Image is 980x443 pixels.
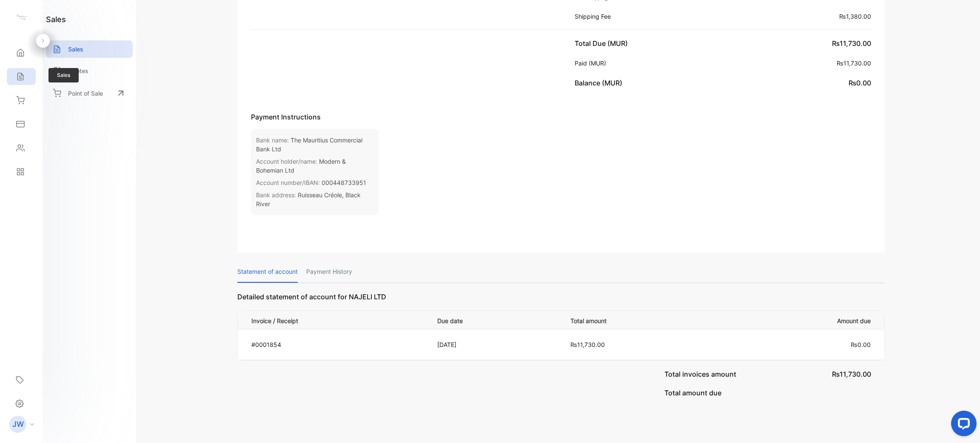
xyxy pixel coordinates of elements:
p: [DATE] [437,340,553,349]
span: Modern & Bohemian Ltd [256,158,346,174]
img: logo [15,11,28,24]
p: Paid (MUR) [575,59,610,68]
span: Ruisseau Créole, Black River [256,191,361,207]
p: Invoice / Receipt [251,315,426,325]
p: Total amount due [664,379,721,398]
span: ₨0.00 [851,341,871,348]
span: 000448733951 [322,179,366,186]
p: Statement of account [237,261,298,283]
p: Shipping Fee [575,12,614,21]
span: Bank name: [256,136,289,144]
span: ₨11,730.00 [837,60,871,67]
p: Payment Instructions [251,112,871,122]
p: Balance (MUR) [575,78,626,88]
p: Due date [437,315,553,325]
p: Point of Sale [68,89,103,98]
h1: sales [46,14,66,25]
p: Total amount [570,315,720,325]
span: ₨11,730.00 [832,370,871,378]
p: JW [12,419,24,430]
p: Sales [68,45,83,54]
p: Payment History [306,261,352,283]
a: Sales [46,40,133,58]
p: Detailed statement of account for NAJELI LTD [237,292,885,310]
iframe: LiveChat chat widget [944,407,980,443]
span: Account number/IBAN: [256,179,320,186]
span: ₨11,730.00 [570,341,605,348]
a: Point of Sale [46,84,133,102]
span: ₨1,380.00 [839,13,871,20]
p: Amount due [730,315,871,325]
p: #0001854 [251,340,426,349]
span: Bank address: [256,191,296,199]
span: The Mauritius Commercial Bank Ltd [256,136,362,153]
a: Quotes [46,62,133,80]
p: Total Due (MUR) [575,38,631,48]
span: Sales [48,68,79,82]
span: ₨0.00 [849,79,871,87]
span: Account holder/name: [256,158,317,165]
span: ₨11,730.00 [832,39,871,48]
p: Total invoices amount [664,361,736,379]
p: Quotes [68,66,88,75]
